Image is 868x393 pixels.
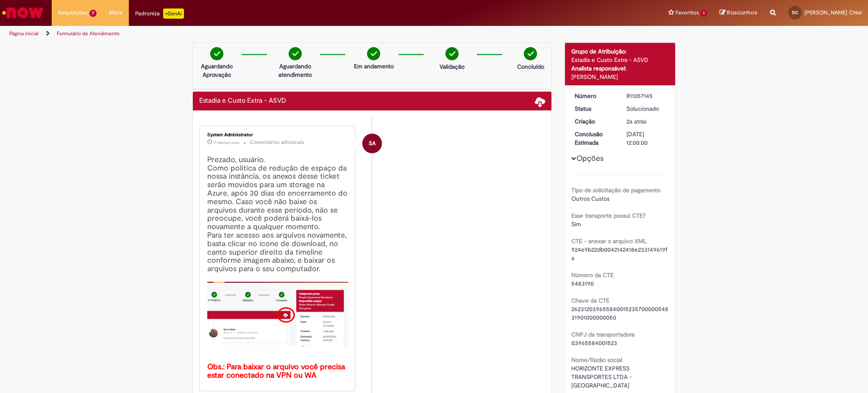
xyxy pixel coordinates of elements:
h2: Estadia e Custo Extra - ASVD Histórico de tíquete [199,97,286,105]
div: R11057145 [626,92,666,100]
div: 02/02/2024 12:04:10 [626,117,666,126]
div: Analista responsável: [571,64,669,73]
span: [PERSON_NAME] Chini [804,9,862,16]
div: Solucionado [626,104,666,113]
img: check-circle-green.png [367,47,380,60]
b: Nome/Razão social [571,356,622,364]
time: 31/10/2024 07:51:45 [214,140,239,145]
img: check-circle-green.png [445,47,459,60]
b: CTE - anexar o arquivo XML [571,237,647,245]
div: Estadia e Custo Extra - ASVD [571,56,669,64]
b: Chave da CTE [571,297,609,304]
span: Requisições [58,8,88,17]
div: System Administrator [207,132,348,138]
div: Grupo de Atribuição: [571,47,669,56]
p: +GenAi [163,8,184,19]
img: ServiceNow [1,4,45,21]
img: check-circle-green.png [524,47,537,60]
b: Obs.: Para baixar o arquivo você precisa estar conectado na VPN ou WA [207,362,347,380]
img: check-circle-green.png [210,47,223,60]
div: [DATE] 12:00:00 [626,130,666,147]
span: Rascunhos [727,8,757,17]
span: 11 mês(es) atrás [214,140,239,145]
img: x_mdbda_azure_blob.picture2.png [207,282,348,346]
span: 1 [701,10,707,17]
div: [PERSON_NAME] [571,73,669,81]
span: 26231203965584001523570000054831901000000050 [571,305,668,321]
p: Aguardando atendimento [275,62,316,79]
p: Concluído [517,62,544,71]
span: 2a atrás [626,118,646,125]
b: CNPJ da transportadora [571,331,634,338]
b: Tipo de solicitação de pagamento [571,186,660,194]
small: Comentários adicionais [250,139,304,146]
span: 924e9b22db0042142418e233149619fa [571,246,668,262]
span: SA [369,133,376,154]
h4: Prezado, usuário. Como política de redução de espaço da nossa instância, os anexos desse ticket s... [207,156,348,380]
span: DC [792,10,798,15]
p: Aguardando Aprovação [196,62,237,79]
span: Baixar anexos [535,96,545,107]
div: System Administrator [362,134,382,153]
a: Página inicial [9,30,39,37]
span: 5483190 [571,280,594,287]
ul: Trilhas de página [6,26,572,42]
p: Em andamento [354,62,394,70]
dt: Conclusão Estimada [568,130,620,147]
span: More [109,8,122,17]
span: HORIZONTE EXPRESS TRANSPORTES LTDA - [GEOGRAPHIC_DATA] [571,365,634,389]
a: Rascunhos [720,9,757,17]
time: 02/02/2024 12:04:10 [626,118,646,125]
div: Padroniza [135,8,184,19]
span: Sim [571,220,581,228]
span: Outros Custos [571,195,609,202]
dt: Criação [568,117,620,126]
a: Formulário de Atendimento [57,30,120,37]
img: check-circle-green.png [289,47,302,60]
span: Favoritos [676,8,699,17]
p: Validação [440,62,465,71]
dt: Número [568,92,620,100]
span: 7 [89,10,97,17]
b: Esse transporte possui CTE? [571,212,645,219]
dt: Status [568,104,620,113]
b: Número da CTE [571,271,614,279]
span: 03965584001523 [571,339,617,347]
